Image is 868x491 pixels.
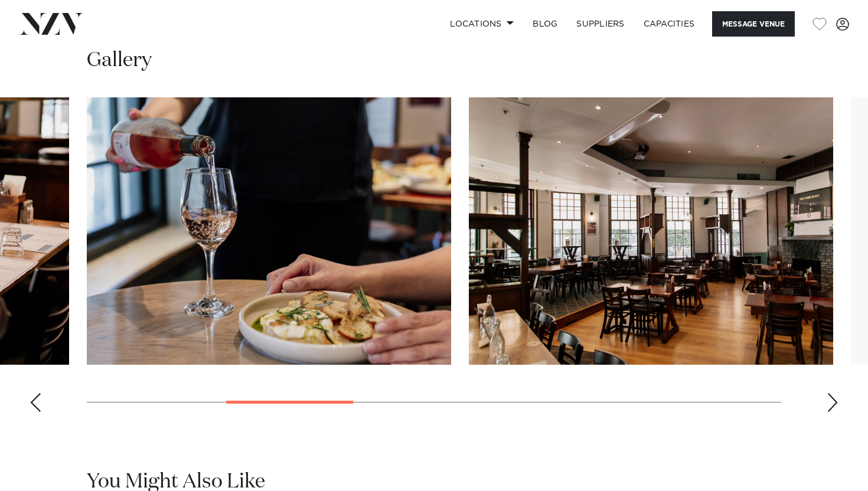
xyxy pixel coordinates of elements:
[634,11,704,37] a: Capacities
[523,11,567,37] a: BLOG
[87,97,451,365] swiper-slide: 3 / 10
[469,97,833,365] swiper-slide: 4 / 10
[440,11,523,37] a: Locations
[567,11,634,37] a: SUPPLIERS
[712,11,795,37] button: Message Venue
[19,13,83,34] img: nzv-logo.png
[87,47,152,74] h2: Gallery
